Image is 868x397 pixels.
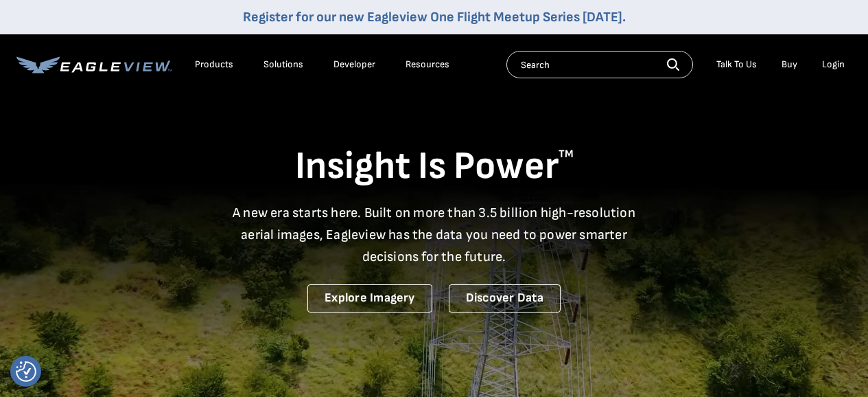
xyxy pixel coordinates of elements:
h1: Insight Is Power [16,143,852,191]
div: Products [195,58,233,71]
sup: TM [559,148,574,161]
a: Discover Data [449,284,561,313]
div: Talk To Us [716,58,757,71]
div: Solutions [263,58,303,71]
div: Login [822,58,845,71]
a: Buy [782,58,797,71]
input: Search [506,51,693,78]
a: Developer [333,58,375,71]
a: Register for our new Eagleview One Flight Meetup Series [DATE]. [243,9,626,25]
div: Resources [406,58,449,71]
img: Revisit consent button [16,361,36,382]
button: Consent Preferences [16,361,36,382]
a: Explore Imagery [307,284,432,313]
p: A new era starts here. Built on more than 3.5 billion high-resolution aerial images, Eagleview ha... [224,202,644,268]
